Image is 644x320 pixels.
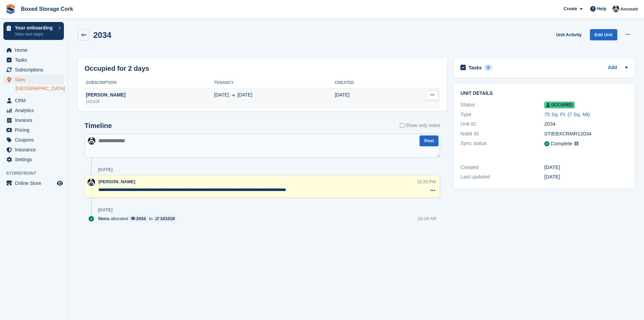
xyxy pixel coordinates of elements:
[460,140,544,148] div: Sync status
[85,91,214,99] div: [PERSON_NAME]
[460,120,544,128] div: Unit ID
[613,5,619,12] img: Vincent
[564,5,577,12] span: Create
[418,215,436,222] div: 10:18 AM
[160,215,174,222] div: 101019
[15,135,55,145] span: Coupons
[85,122,112,130] h2: Timeline
[56,179,64,187] a: Preview store
[98,179,135,184] span: [PERSON_NAME]
[88,178,95,186] img: Vincent
[18,3,76,15] a: Boxed Storage Cork
[15,75,55,84] span: Sites
[214,91,229,99] span: [DATE]
[417,178,436,185] div: 12:25 PM
[85,78,214,88] th: Subscription
[544,102,575,108] span: Occupied
[98,167,113,172] div: [DATE]
[15,45,55,55] span: Home
[460,91,628,96] h2: Unit details
[15,96,55,105] span: CRM
[136,215,146,222] div: 2034
[15,155,55,164] span: Settings
[3,106,64,115] a: menu
[574,142,578,146] img: icon-info-grey-7440780725fd019a000dd9b08b2336e03edf1995a4989e88bcd33f0948082b44.svg
[154,215,176,222] a: 101019
[15,31,55,37] p: View next steps
[98,215,109,222] span: Stora
[3,65,64,74] a: menu
[608,64,617,72] a: Add
[98,215,180,222] div: allocated to
[3,55,64,65] a: menu
[3,135,64,145] a: menu
[3,75,64,84] a: menu
[15,55,55,65] span: Tasks
[3,145,64,154] a: menu
[3,155,64,164] a: menu
[460,101,544,109] div: Status
[88,137,95,145] img: Vincent
[335,88,396,108] td: [DATE]
[3,96,64,105] a: menu
[460,164,544,171] div: Created
[335,78,396,88] th: Created
[15,106,55,115] span: Analytics
[551,140,572,148] div: Complete
[544,111,590,117] a: 75 Sq. Ft. (7 Sq. Mt)
[3,115,64,125] a: menu
[460,130,544,138] div: Nokē ID
[484,65,492,71] div: 0
[15,145,55,154] span: Insurance
[3,45,64,55] a: menu
[129,215,147,222] a: 2034
[544,130,628,138] div: STIEBXCRMR12034
[5,4,16,14] img: stora-icon-8386f47178a22dfd0bd8f6a31ec36ba5ce8667c1dd55bd0f319d3a0aa187defe.svg
[590,29,617,40] a: Edit Unit
[15,178,55,188] span: Online Store
[3,125,64,135] a: menu
[98,207,113,213] div: [DATE]
[16,85,64,92] a: [GEOGRAPHIC_DATA]
[15,125,55,135] span: Pricing
[15,25,55,30] p: Your onboarding
[6,170,67,177] span: Storefront
[400,122,404,129] input: Show only notes
[3,22,64,40] a: Your onboarding View next steps
[15,115,55,125] span: Invoices
[420,135,438,147] button: Post
[400,122,440,129] label: Show only notes
[93,30,111,40] h2: 2034
[214,78,335,88] th: Tenancy
[237,91,252,99] span: [DATE]
[85,99,214,105] div: 101019
[3,178,64,188] a: menu
[460,173,544,181] div: Last updated
[85,63,149,73] h2: Occupied for 2 days
[597,5,606,12] span: Help
[15,65,55,74] span: Subscriptions
[620,6,638,13] span: Account
[544,120,628,128] div: 2034
[544,164,628,171] div: [DATE]
[460,111,544,119] div: Type
[553,29,584,40] a: Unit Activity
[544,173,628,181] div: [DATE]
[469,65,482,71] h2: Tasks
